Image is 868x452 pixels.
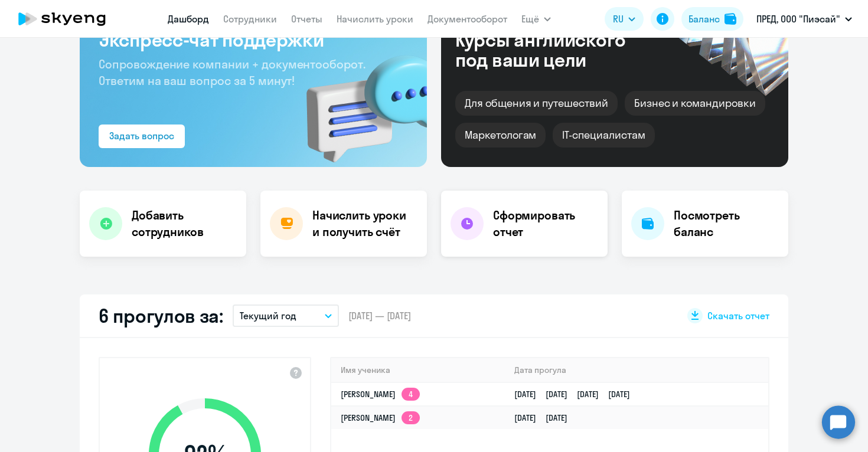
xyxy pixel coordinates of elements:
[291,13,322,25] a: Отчеты
[99,125,185,148] button: Задать вопрос
[455,91,618,116] div: Для общения и путешествий
[223,13,277,25] a: Сотрудники
[99,304,223,327] h2: 6 прогулов за:
[233,304,339,327] button: Текущий год
[521,7,551,31] button: Ещё
[521,12,539,26] span: Ещё
[681,7,743,31] button: Балансbalance
[312,207,415,240] h4: Начислить уроки и получить счёт
[341,412,420,423] a: [PERSON_NAME]2
[756,12,840,26] p: ПРЕД, ООО "Пиэсай"
[132,207,237,240] h4: Добавить сотрудников
[725,13,736,25] img: balance
[341,389,420,399] a: [PERSON_NAME]4
[493,207,598,240] h4: Сформировать отчет
[505,358,768,382] th: Дата прогула
[331,358,505,382] th: Имя ученика
[289,34,427,167] img: bg-img
[402,388,420,401] app-skyeng-badge: 4
[240,309,296,323] p: Текущий год
[514,389,639,399] a: [DATE][DATE][DATE][DATE]
[428,13,507,25] a: Документооборот
[455,30,657,70] div: Курсы английского под ваши цели
[402,411,420,424] app-skyeng-badge: 2
[109,129,174,143] div: Задать вопрос
[613,12,624,26] span: RU
[99,57,366,88] span: Сопровождение компании + документооборот. Ответим на ваш вопрос за 5 минут!
[455,123,546,148] div: Маркетологам
[674,207,779,240] h4: Посмотреть баланс
[514,412,577,423] a: [DATE][DATE]
[348,309,411,322] span: [DATE] — [DATE]
[168,13,209,25] a: Дашборд
[707,309,769,322] span: Скачать отчет
[553,123,654,148] div: IT-специалистам
[625,91,765,116] div: Бизнес и командировки
[605,7,644,31] button: RU
[688,12,720,26] div: Баланс
[750,5,858,33] button: ПРЕД, ООО "Пиэсай"
[337,13,413,25] a: Начислить уроки
[99,28,408,51] h3: Экспресс-чат поддержки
